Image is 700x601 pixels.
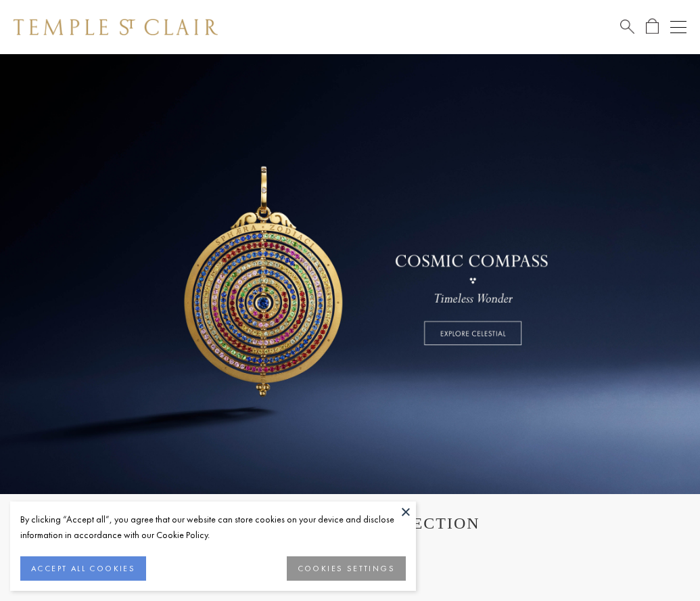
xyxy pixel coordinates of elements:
button: ACCEPT ALL COOKIES [20,556,146,581]
button: COOKIES SETTINGS [287,556,406,581]
div: By clicking “Accept all”, you agree that our website can store cookies on your device and disclos... [20,512,406,543]
a: Search [620,18,634,35]
button: Open navigation [670,19,686,35]
a: Open Shopping Bag [646,18,659,35]
img: Temple St. Clair [14,19,218,35]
